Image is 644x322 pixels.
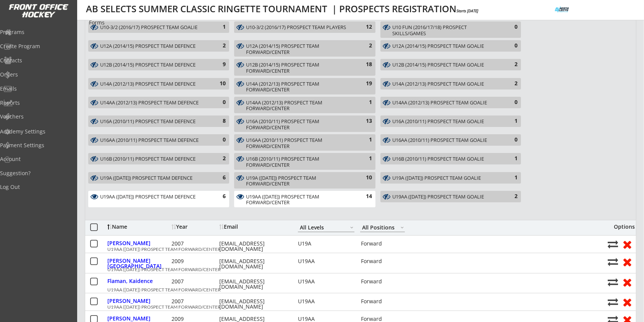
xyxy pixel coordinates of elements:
[502,155,518,163] div: 1
[392,175,500,181] div: U19A ([DATE]) PROSPECT TEAM GOALIE
[100,137,209,143] div: U16AA (2010/11) PROSPECT TEAM DEFENCE
[172,224,217,229] div: Year
[107,278,170,284] div: Flaman, Kaidence
[608,239,618,249] button: Move player
[100,175,209,182] div: U19A (2007/08/09) PROSPECT TEAM DEFENCE
[246,99,354,112] div: U14AA (2012/13) PROSPECT TEAM FORWARD/CENTER
[210,23,226,31] div: 1
[100,24,209,31] div: U10-3/2 (2016/17) PROSPECT TEAM GOALIE
[392,119,500,125] div: U16A (2010/11) PROSPECT TEAM GOALIE
[392,62,500,68] div: U12B (2014/15) PROSPECT TEAM GOALIE
[502,136,518,144] div: 0
[172,279,217,284] div: 2007
[298,279,354,284] div: U19AA
[210,80,226,88] div: 10
[107,247,604,252] div: U19AA ([DATE]) PROSPECT TEAM FORWARD/CENTER
[246,156,354,168] div: U16B (2010/11) PROSPECT TEAM FORWARD/CENTER
[620,238,634,250] button: Remove from roster (no refund)
[219,259,288,269] div: [EMAIL_ADDRESS][DOMAIN_NAME]
[392,175,500,182] div: U19A (2007/08/09) PROSPECT TEAM GOALIE
[172,316,217,322] div: 2009
[357,174,372,182] div: 10
[246,175,354,187] div: U19A (2007/08/09) PROSPECT TEAM FORWARD/CENTER
[502,117,518,125] div: 1
[172,241,217,246] div: 2007
[246,43,354,55] div: U12A (2014/15) PROSPECT TEAM FORWARD/CENTER
[210,136,226,144] div: 0
[172,259,217,264] div: 2009
[246,81,354,93] div: U14A (2012/13) PROSPECT TEAM FORWARD/CENTER
[357,42,372,50] div: 2
[246,24,354,31] div: U10-3/2 (2016/17) PROSPECT TEAM PLAYERS
[100,81,209,87] div: U14A (2012/13) PROSPECT TEAM DEFENCE
[219,241,288,252] div: [EMAIL_ADDRESS][DOMAIN_NAME]
[608,277,618,287] button: Move player
[392,24,500,36] div: U10 FUN (2016/17/18) PROSPECT SKILLS/GAMES
[392,194,500,201] div: U19AA (2007/08/09) PROSPECT TEAM GOALIE
[100,137,209,144] div: U16AA (2010/11) PROSPECT TEAM DEFENCE
[100,43,209,49] div: U12A (2014/15) PROSPECT TEAM DEFENCE
[210,193,226,200] div: 6
[107,305,604,309] div: U19AA ([DATE]) PROSPECT TEAM FORWARD/CENTER
[210,155,226,163] div: 2
[100,156,209,163] div: U16B (2010/11) PROSPECT TEAM DEFENCE
[392,194,500,200] div: U19AA ([DATE]) PROSPECT TEAM GOALIE
[608,224,635,229] div: Options
[361,259,406,264] div: Forward
[100,43,209,50] div: U12A (2014/15) PROSPECT TEAM DEFENCE
[210,174,226,182] div: 6
[246,194,354,206] div: U19AA ([DATE]) PROSPECT TEAM FORWARD/CENTER
[246,62,354,74] div: U12B (2014/15) PROSPECT TEAM FORWARD/CENTER
[392,137,500,143] div: U16AA (2010/11) PROSPECT TEAM GOALIE
[100,62,209,69] div: U12B (2014/15) PROSPECT TEAM DEFENCE
[608,257,618,267] button: Move player
[502,61,518,68] div: 2
[100,118,209,125] div: U16A (2010/11) PROSPECT TEAM DEFENCE
[357,155,372,163] div: 1
[107,241,170,246] div: [PERSON_NAME]
[392,43,500,50] div: U12A (2014/15) PROSPECT TEAM GOALIE
[357,80,372,88] div: 19
[357,23,372,31] div: 12
[107,288,604,292] div: U19AA ([DATE]) PROSPECT TEAM FORWARD/CENTER
[298,241,354,246] div: U19A
[298,299,354,304] div: U19AA
[210,99,226,106] div: 0
[361,241,406,246] div: Forward
[392,81,500,87] div: U14A (2012/13) PROSPECT TEAM GOALIE
[392,137,500,144] div: U16AA (2010/11) PROSPECT TEAM GOALIE
[246,24,354,31] div: U10-3/2 (2016/17) PROSPECT TEAM PLAYERS
[100,24,209,31] div: U10-3/2 (2016/17) PROSPECT TEAM GOALIE
[246,119,354,130] div: U16A (2010/11) PROSPECT TEAM FORWARD/CENTER
[502,42,518,50] div: 0
[502,80,518,88] div: 2
[502,174,518,182] div: 1
[100,81,209,88] div: U14A (2012/13) PROSPECT TEAM DEFENCE
[357,117,372,125] div: 13
[246,194,354,206] div: U19AA (2007/08/09) PROSPECT TEAM FORWARD/CENTER
[392,81,500,88] div: U14A (2012/13) PROSPECT TEAM GOALIE
[219,299,288,309] div: [EMAIL_ADDRESS][DOMAIN_NAME]
[357,136,372,144] div: 1
[100,194,209,200] div: U19AA ([DATE]) PROSPECT TEAM DEFENCE
[100,194,209,206] div: U19AA (2007/08/09) PROSPECT TEAM DEFENCE
[298,316,354,322] div: U19AA
[100,62,209,68] div: U12B (2014/15) PROSPECT TEAM DEFENCE
[100,119,209,125] div: U16A (2010/11) PROSPECT TEAM DEFENCE
[392,118,500,125] div: U16A (2010/11) PROSPECT TEAM GOALIE
[246,175,354,187] div: U19A ([DATE]) PROSPECT TEAM FORWARD/CENTER
[620,276,634,288] button: Remove from roster (no refund)
[357,61,372,68] div: 18
[392,99,500,107] div: U14AA (2012/13) PROSPECT TEAM GOALIE
[210,61,226,68] div: 9
[361,316,406,322] div: Forward
[100,175,209,181] div: U19A ([DATE]) PROSPECT TEAM DEFENCE
[100,156,209,162] div: U16B (2010/11) PROSPECT TEAM DEFENCE
[246,137,354,149] div: U16AA (2010/11) PROSPECT TEAM FORWARD/CENTER
[502,193,518,200] div: 2
[456,8,478,13] em: Starts [DATE]
[298,259,354,264] div: U19AA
